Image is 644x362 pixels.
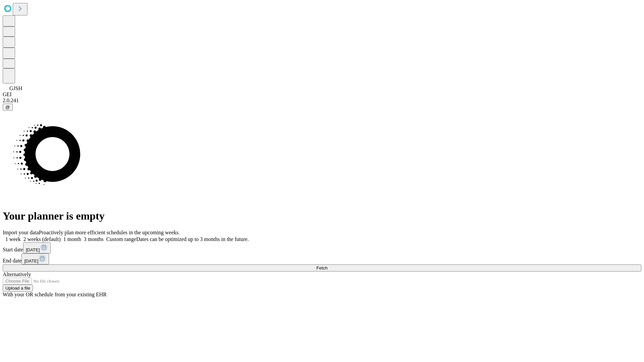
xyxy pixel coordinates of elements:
button: Fetch [3,264,641,271]
span: Proactively plan more efficient schedules in the upcoming weeks. [39,230,180,235]
span: [DATE] [26,247,40,252]
span: With your OR schedule from your existing EHR [3,292,107,297]
button: @ [3,104,13,111]
button: [DATE] [21,253,49,264]
span: [DATE] [24,258,38,263]
h1: Your planner is empty [3,210,641,222]
span: Dates can be optimized up to 3 months in the future. [136,236,249,242]
button: [DATE] [23,242,51,253]
span: 1 month [63,236,81,242]
div: Start date [3,242,641,253]
span: Custom range [106,236,136,242]
span: 1 week [5,236,21,242]
div: GEI [3,92,641,98]
span: Import your data [3,230,39,235]
span: 2 weeks (default) [23,236,61,242]
div: 2.0.241 [3,98,641,104]
span: GJSH [9,85,22,91]
span: Alternatively [3,271,31,277]
span: Fetch [316,265,327,270]
span: @ [5,105,10,110]
button: Upload a file [3,285,33,292]
span: 3 months [84,236,104,242]
div: End date [3,253,641,264]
